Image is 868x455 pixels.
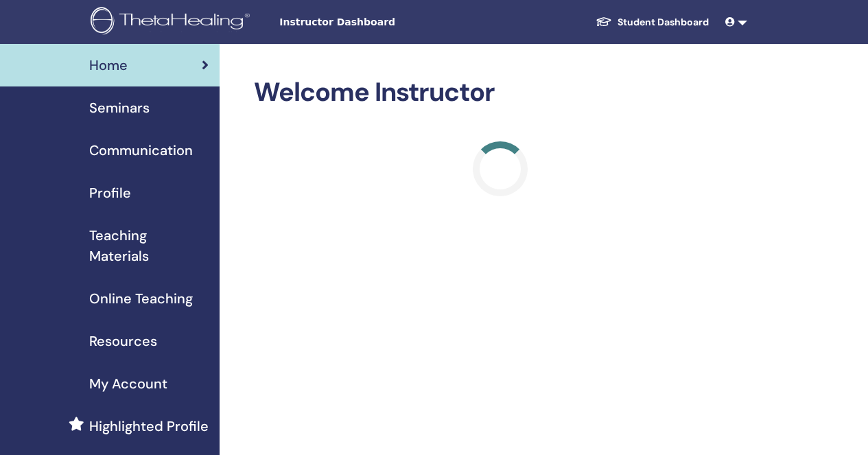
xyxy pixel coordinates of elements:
span: Teaching Materials [89,225,209,266]
span: Communication [89,140,193,161]
span: Home [89,55,128,75]
a: Student Dashboard [585,10,720,35]
h2: Welcome Instructor [254,77,747,108]
img: graduation-cap-white.svg [596,16,612,27]
span: Highlighted Profile [89,416,209,436]
span: My Account [89,373,167,394]
span: Profile [89,183,131,203]
span: Seminars [89,97,150,118]
span: Online Teaching [89,288,193,309]
span: Instructor Dashboard [279,15,485,30]
img: logo.png [91,7,255,38]
span: Resources [89,331,157,351]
